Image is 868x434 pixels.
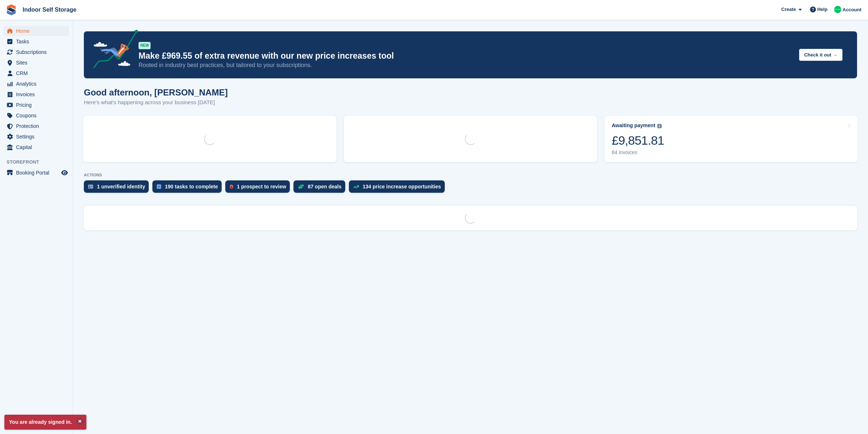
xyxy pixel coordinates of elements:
[16,132,60,142] span: Settings
[349,180,448,196] a: 134 price increase opportunities
[612,122,655,129] div: Awaiting payment
[16,36,60,47] span: Tasks
[139,42,151,49] div: NEW
[16,168,60,178] span: Booking Portal
[152,180,225,196] a: 190 tasks to complete
[4,79,69,89] a: menu
[16,79,60,89] span: Analytics
[4,415,86,430] p: You are already signed in.
[20,4,79,16] a: Indoor Self Storage
[16,47,60,57] span: Subscriptions
[4,36,69,47] a: menu
[4,142,69,152] a: menu
[293,180,349,196] a: 87 open deals
[157,184,161,189] img: task-75834270c22a3079a89374b754ae025e5fb1db73e45f91037f5363f120a921f8.svg
[84,180,152,196] a: 1 unverified identity
[363,184,441,189] div: 134 price increase opportunities
[16,68,60,78] span: CRM
[88,184,93,189] img: verify_identity-adf6edd0f0f0b5bbfe63781bf79b02c33cf7c696d77639b501bdc392416b5a36.svg
[657,124,662,128] img: icon-info-grey-7440780725fd019a000dd9b08b2336e03edf1995a4989e88bcd33f0948082b44.svg
[16,26,60,36] span: Home
[139,51,793,61] p: Make £969.55 of extra revenue with our new price increases tool
[4,168,69,178] a: menu
[237,184,286,189] div: 1 prospect to review
[87,30,138,71] img: price-adjustments-announcement-icon-8257ccfd72463d97f412b2fc003d46551f7dbcb40ab6d574587a9cd5c0d94...
[4,89,69,99] a: menu
[308,184,342,189] div: 87 open deals
[60,168,69,177] a: Preview store
[612,149,664,156] div: 64 invoices
[4,121,69,131] a: menu
[799,49,842,61] button: Check it out →
[84,98,228,107] p: Here's what's happening across your business [DATE]
[834,6,841,13] img: Helen Nicholls
[4,58,69,68] a: menu
[4,47,69,57] a: menu
[84,173,857,177] p: ACTIONS
[6,4,17,15] img: stora-icon-8386f47178a22dfd0bd8f6a31ec36ba5ce8667c1dd55bd0f319d3a0aa187defe.svg
[4,100,69,110] a: menu
[7,159,73,166] span: Storefront
[4,68,69,78] a: menu
[16,110,60,121] span: Coupons
[612,133,664,148] div: £9,851.81
[16,89,60,99] span: Invoices
[230,184,233,189] img: prospect-51fa495bee0391a8d652442698ab0144808aea92771e9ea1ae160a38d050c398.svg
[16,58,60,68] span: Sites
[84,87,228,97] h1: Good afternoon, [PERSON_NAME]
[4,26,69,36] a: menu
[4,110,69,121] a: menu
[165,184,218,189] div: 190 tasks to complete
[97,184,145,189] div: 1 unverified identity
[817,6,828,13] span: Help
[16,121,60,131] span: Protection
[353,185,359,188] img: price_increase_opportunities-93ffe204e8149a01c8c9dc8f82e8f89637d9d84a8eef4429ea346261dce0b2c0.svg
[842,6,861,13] span: Account
[298,184,304,189] img: deal-1b604bf984904fb50ccaf53a9ad4b4a5d6e5aea283cecdc64d6e3604feb123c2.svg
[16,100,60,110] span: Pricing
[604,116,858,162] a: Awaiting payment £9,851.81 64 invoices
[16,142,60,152] span: Capital
[781,6,796,13] span: Create
[225,180,293,196] a: 1 prospect to review
[139,61,793,69] p: Rooted in industry best practices, but tailored to your subscriptions.
[4,132,69,142] a: menu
